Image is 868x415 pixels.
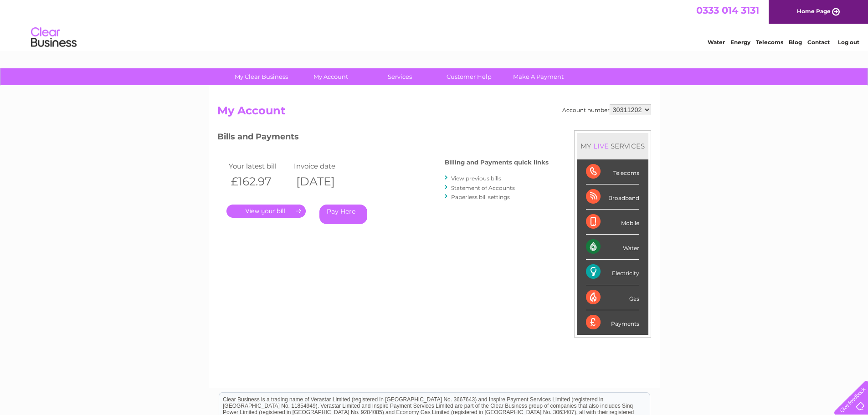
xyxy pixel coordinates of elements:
[451,184,515,191] a: Statement of Accounts
[319,205,367,224] a: Pay Here
[708,39,725,46] a: Water
[431,68,507,85] a: Customer Help
[591,142,611,150] div: LIVE
[292,160,357,172] td: Invoice date
[586,285,639,310] div: Gas
[292,172,357,191] th: [DATE]
[586,310,639,335] div: Payments
[226,205,306,218] a: .
[586,210,639,235] div: Mobile
[586,159,639,184] div: Telecoms
[501,68,576,85] a: Make A Payment
[838,39,859,46] a: Log out
[696,5,759,16] a: 0333 014 3131
[586,260,639,285] div: Electricity
[807,39,830,46] a: Contact
[217,104,651,122] h2: My Account
[226,172,292,191] th: £162.97
[586,235,639,260] div: Water
[219,5,650,44] div: Clear Business is a trading name of Verastar Limited (registered in [GEOGRAPHIC_DATA] No. 3667643...
[586,184,639,210] div: Broadband
[293,68,368,85] a: My Account
[31,24,77,51] img: logo.png
[451,194,510,200] a: Paperless bill settings
[226,160,292,172] td: Your latest bill
[445,159,549,166] h4: Billing and Payments quick links
[224,68,299,85] a: My Clear Business
[562,104,651,115] div: Account number
[577,133,648,159] div: MY SERVICES
[362,68,437,85] a: Services
[756,39,783,46] a: Telecoms
[217,130,549,146] h3: Bills and Payments
[730,39,750,46] a: Energy
[789,39,802,46] a: Blog
[451,175,501,182] a: View previous bills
